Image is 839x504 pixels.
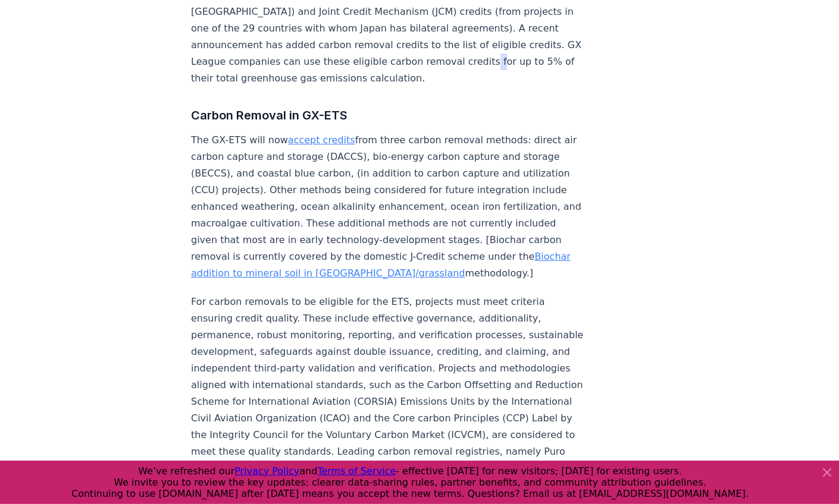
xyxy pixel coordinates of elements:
p: For carbon removals to be eligible for the ETS, projects must meet criteria ensuring credit quali... [191,294,585,493]
a: Biochar addition to mineral soil in [GEOGRAPHIC_DATA]/grassland [191,251,571,279]
h3: Carbon Removal in GX-ETS [191,106,585,125]
p: The GX-ETS will now from three carbon removal methods: direct air carbon capture and storage (DAC... [191,132,585,282]
a: accept credits [288,134,355,146]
